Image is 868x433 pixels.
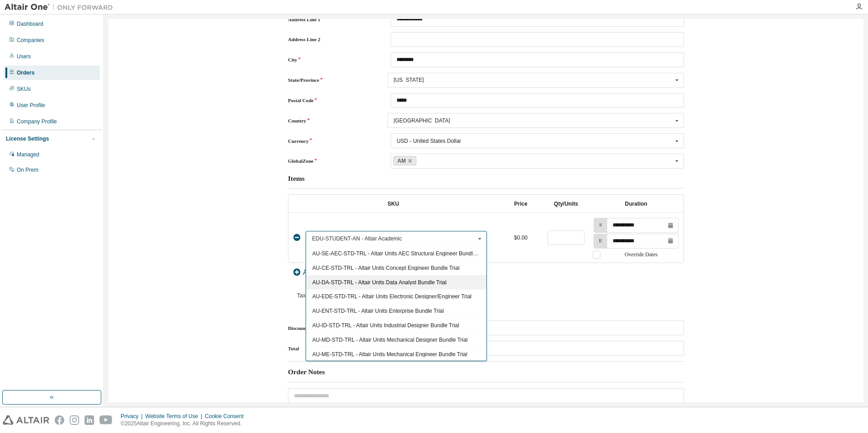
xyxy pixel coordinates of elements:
th: SKU [288,195,498,212]
img: Altair One [5,3,118,12]
input: Total [404,341,684,356]
div: License Settings [6,135,49,142]
div: SKUs [17,85,31,93]
div: GlobalZone [391,154,684,169]
div: Managed [17,151,39,158]
input: Postal Code [391,93,684,108]
div: Companies [17,37,44,44]
span: AU-MD-STD-TRL - Altair Units Mechanical Designer Bundle Trial [312,337,480,343]
div: Orders [17,69,34,76]
img: facebook.svg [55,415,64,425]
label: GlobalZone [288,157,376,165]
img: youtube.svg [99,415,113,425]
label: Postal Code [288,97,376,104]
div: USD - United States Dollar [396,138,461,144]
a: AM [393,156,416,165]
input: Address Line 1 [391,12,684,27]
div: [US_STATE] [394,77,673,83]
label: Discount [288,325,376,332]
span: AU-EDE-STD-TRL - Altair Units Electronic Designer/Engineer Trial [312,294,480,300]
div: Company Profile [17,118,57,125]
h3: Items [288,174,305,183]
div: Country [387,113,684,128]
th: Qty/Units [543,195,589,212]
input: Discount [404,320,684,335]
div: Currency [391,133,684,148]
img: altair_logo.svg [3,415,49,425]
th: Price [498,195,543,212]
span: Tax Exempt [297,292,325,299]
div: Users [17,53,31,60]
input: Address Line 2 [391,32,684,47]
span: AU-DA-STD-TRL - Altair Units Data Analyst Bundle Trial [312,280,480,285]
div: Website Terms of Use [145,413,205,420]
label: Override Dates [593,251,679,259]
img: instagram.svg [70,415,79,425]
a: Add Item [293,268,332,276]
h3: Order Notes [288,367,325,377]
label: E [594,237,604,244]
div: [GEOGRAPHIC_DATA] [394,118,673,123]
td: $0.00 [498,213,543,263]
label: City [288,56,376,63]
div: Privacy [121,413,145,420]
span: AU-ID-STD-TRL - Altair Units Industrial Designer Bundle Trial [312,323,480,328]
label: Address Line 1 [288,16,376,23]
label: Total [288,345,376,352]
label: Address Line 2 [288,36,376,43]
span: AU-SE-AEC-STD-TRL - Altair Units AEC Structural Engineer Bundle Trial [312,251,480,256]
th: Duration [589,195,684,212]
div: On Prem [17,166,38,174]
div: User Profile [17,102,45,109]
label: State/Province [288,76,372,84]
p: © 2025 Altair Engineering, Inc. All Rights Reserved. [121,420,249,428]
span: AU-ENT-STD-TRL - Altair Units Enterprise Bundle Trial [312,308,480,314]
span: AU-ME-STD-TRL - Altair Units Mechanical Engineer Bundle Trial [312,352,480,357]
img: linkedin.svg [85,415,94,425]
span: AU-CE-STD-TRL - Altair Units Concept Engineer Bundle Trial [312,265,480,271]
input: City [391,52,684,67]
label: S [594,221,604,228]
label: Currency [288,137,376,145]
div: Cookie Consent [205,413,249,420]
div: State/Province [387,73,684,88]
label: Country [288,117,372,124]
div: Dashboard [17,20,43,28]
